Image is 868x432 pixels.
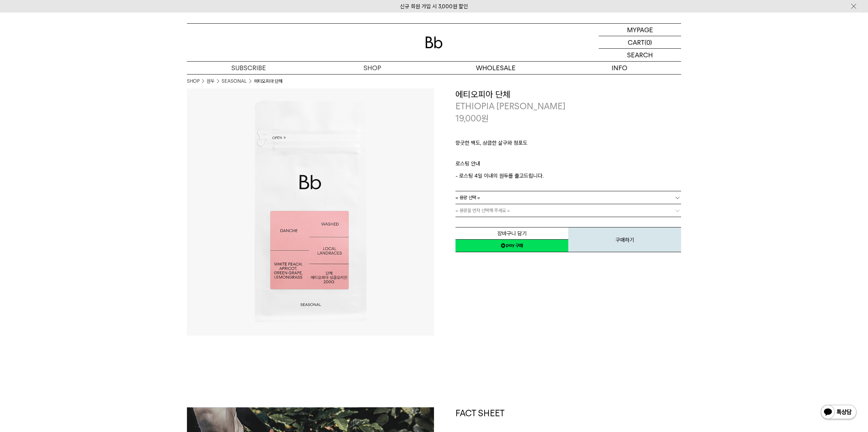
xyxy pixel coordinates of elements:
[481,113,489,124] span: 원
[455,227,568,240] button: 장바구니 담기
[400,3,468,10] a: 신규 회원 가입 시 3,000원 할인
[254,78,283,85] li: 에티오피아 단체
[599,24,681,36] a: MYPAGE
[455,88,681,101] h3: 에티오피아 단체
[627,49,653,61] p: SEARCH
[455,151,681,159] p: ㅤ
[455,159,681,172] p: 로스팅 안내
[455,100,681,112] p: ETHIOPIA [PERSON_NAME]
[455,239,568,252] a: 새창
[455,172,681,180] p: - 로스팅 4일 이내의 원두를 출고드립니다.
[455,139,681,151] p: 향긋한 백도, 상큼한 살구와 청포도
[310,62,434,74] a: SHOP
[434,62,558,74] p: WHOLESALE
[820,404,857,421] img: 카카오톡 채널 1:1 채팅 버튼
[558,62,681,74] p: INFO
[627,24,653,36] p: MYPAGE
[187,88,434,336] img: 에티오피아 단체
[425,37,443,48] img: 로고
[568,227,681,252] button: 구매하기
[599,36,681,49] a: CART (0)
[187,62,310,74] a: SUBSCRIBE
[455,112,489,125] p: 19,000
[187,78,199,85] a: SHOP
[207,78,214,85] a: 원두
[455,191,480,204] span: = 용량 선택 =
[222,78,247,85] a: SEASONAL
[455,204,510,217] span: = 용량을 먼저 선택해 주세요 =
[628,36,645,48] p: CART
[645,36,652,48] p: (0)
